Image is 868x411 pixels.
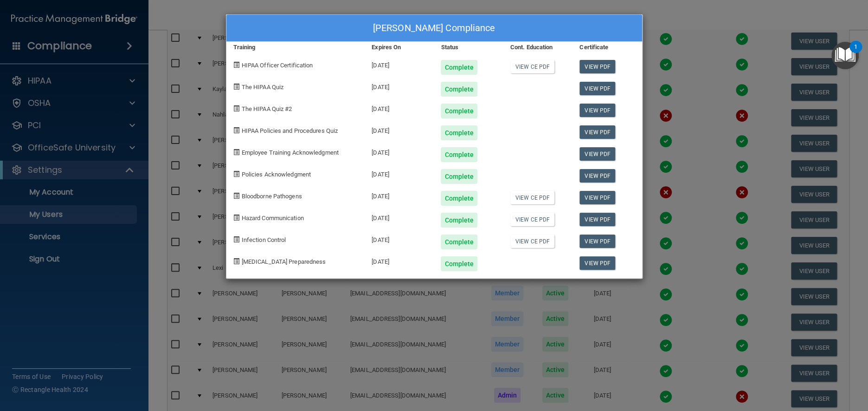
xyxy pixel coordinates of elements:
[365,42,434,53] div: Expires On
[441,104,477,118] div: Complete
[441,235,477,249] div: Complete
[434,42,503,53] div: Status
[365,53,434,75] div: [DATE]
[854,47,857,59] div: 1
[441,213,477,228] div: Complete
[579,213,615,226] a: View PDF
[365,97,434,118] div: [DATE]
[510,191,554,204] a: View CE PDF
[242,171,311,178] span: Policies Acknowledgment
[441,191,477,206] div: Complete
[510,213,554,226] a: View CE PDF
[226,15,642,42] div: [PERSON_NAME] Compliance
[365,206,434,228] div: [DATE]
[242,258,326,265] span: [MEDICAL_DATA] Preparedness
[365,184,434,206] div: [DATE]
[441,169,477,184] div: Complete
[503,42,572,53] div: Cont. Education
[441,147,477,162] div: Complete
[579,147,615,161] a: View PDF
[365,249,434,271] div: [DATE]
[579,235,615,248] a: View PDF
[579,169,615,183] a: View PDF
[242,84,283,91] span: The HIPAA Quiz
[365,228,434,249] div: [DATE]
[572,42,642,53] div: Certificate
[365,118,434,140] div: [DATE]
[831,42,859,69] button: Open Resource Center, 1 new notification
[242,62,313,69] span: HIPAA Officer Certification
[441,125,477,140] div: Complete
[242,105,292,112] span: The HIPAA Quiz #2
[242,193,302,200] span: Bloodborne Pathogens
[242,149,339,156] span: Employee Training Acknowledgment
[242,215,304,222] span: Hazard Communication
[242,127,338,134] span: HIPAA Policies and Procedures Quiz
[579,191,615,204] a: View PDF
[579,125,615,139] a: View PDF
[365,75,434,97] div: [DATE]
[441,256,477,271] div: Complete
[579,60,615,73] a: View PDF
[365,140,434,162] div: [DATE]
[365,162,434,184] div: [DATE]
[441,60,477,75] div: Complete
[579,256,615,270] a: View PDF
[441,82,477,97] div: Complete
[510,60,554,73] a: View CE PDF
[510,235,554,248] a: View CE PDF
[226,42,365,53] div: Training
[242,236,286,243] span: Infection Control
[579,82,615,95] a: View PDF
[579,104,615,117] a: View PDF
